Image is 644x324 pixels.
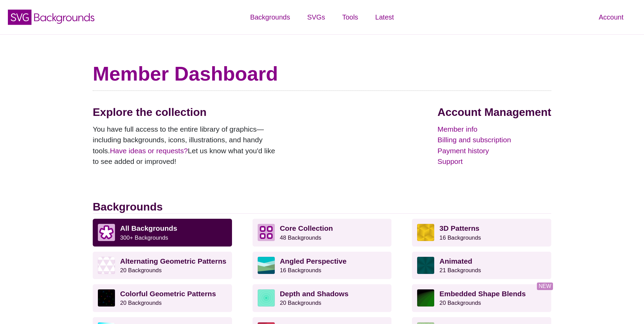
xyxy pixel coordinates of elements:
a: Member info [438,124,551,135]
small: 300+ Backgrounds [120,235,168,241]
a: Angled Perspective16 Backgrounds [253,252,392,279]
small: 16 Backgrounds [280,267,321,274]
a: Payment history [438,145,551,156]
small: 20 Backgrounds [439,300,481,306]
img: fancy golden cube pattern [417,224,434,241]
small: 21 Backgrounds [439,267,481,274]
a: Animated21 Backgrounds [412,252,551,279]
a: Have ideas or requests? [110,147,188,155]
a: 3D Patterns16 Backgrounds [412,219,551,246]
a: Embedded Shape Blends20 Backgrounds [412,284,551,312]
a: All Backgrounds 300+ Backgrounds [93,219,232,246]
strong: 3D Patterns [439,224,479,232]
img: green rave light effect animated background [417,257,434,274]
strong: Depth and Shadows [280,290,349,298]
small: 20 Backgrounds [120,300,162,306]
h2: Account Management [438,106,551,119]
a: Backgrounds [242,7,299,27]
img: green to black rings rippling away from corner [417,289,434,307]
a: Support [438,156,551,167]
small: 20 Backgrounds [120,267,162,274]
a: Billing and subscription [438,134,551,145]
a: Account [590,7,632,27]
a: Depth and Shadows20 Backgrounds [253,284,392,312]
img: green layered rings within rings [258,289,275,307]
img: abstract landscape with sky mountains and water [258,257,275,274]
h2: Explore the collection [93,106,281,119]
a: Colorful Geometric Patterns20 Backgrounds [93,284,232,312]
strong: Embedded Shape Blends [439,290,526,298]
img: a rainbow pattern of outlined geometric shapes [98,289,115,307]
small: 16 Backgrounds [439,235,481,241]
a: SVGs [299,7,334,27]
a: Latest [367,7,402,27]
img: light purple and white alternating triangle pattern [98,257,115,274]
strong: Colorful Geometric Patterns [120,290,216,298]
small: 48 Backgrounds [280,235,321,241]
a: Core Collection 48 Backgrounds [253,219,392,246]
p: You have full access to the entire library of graphics—including backgrounds, icons, illustration... [93,124,281,167]
small: 20 Backgrounds [280,300,321,306]
strong: Animated [439,257,472,265]
strong: All Backgrounds [120,224,177,232]
h1: Member Dashboard [93,62,551,86]
strong: Angled Perspective [280,257,347,265]
strong: Alternating Geometric Patterns [120,257,226,265]
h2: Backgrounds [93,200,551,214]
strong: Core Collection [280,224,333,232]
a: Alternating Geometric Patterns20 Backgrounds [93,252,232,279]
a: Tools [334,7,367,27]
